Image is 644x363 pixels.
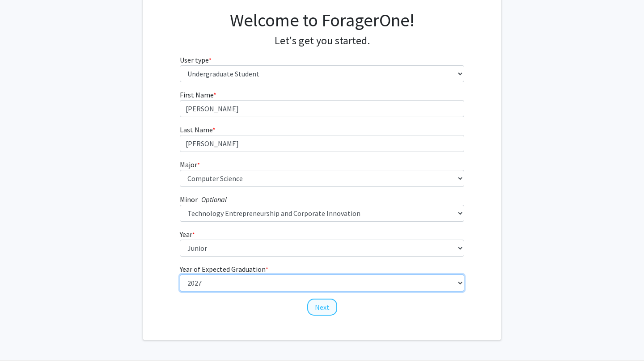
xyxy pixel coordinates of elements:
[7,323,38,356] iframe: Chat
[198,195,227,204] i: - Optional
[180,159,200,170] label: Major
[180,9,465,31] h1: Welcome to ForagerOne!
[180,90,213,99] span: First Name
[180,194,227,205] label: Minor
[307,299,337,316] button: Next
[180,125,212,134] span: Last Name
[180,229,195,240] label: Year
[180,34,465,47] h4: Let's get you started.
[180,264,268,274] label: Year of Expected Graduation
[180,55,212,65] label: User type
